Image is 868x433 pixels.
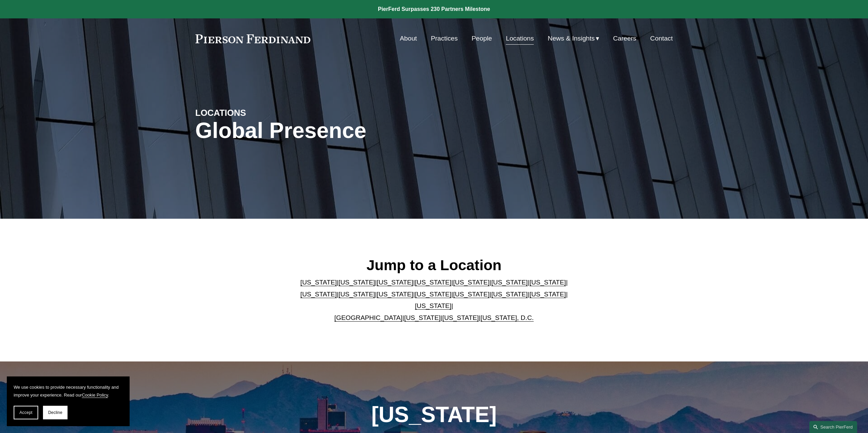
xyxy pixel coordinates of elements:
a: Search this site [809,421,857,433]
a: Careers [613,32,636,45]
h4: LOCATIONS [195,107,315,118]
a: folder dropdown [548,32,599,45]
span: News & Insights [548,33,595,45]
a: [US_STATE] [529,291,566,298]
a: [US_STATE] [300,279,337,286]
a: [US_STATE], D.C. [481,314,534,321]
section: Cookie banner [7,376,130,426]
a: [US_STATE] [339,279,375,286]
a: [US_STATE] [529,279,566,286]
h2: Jump to a Location [295,256,573,274]
a: [US_STATE] [491,279,528,286]
span: Accept [19,410,32,415]
a: Cookie Policy [82,392,108,398]
a: [US_STATE] [442,314,479,321]
a: [US_STATE] [415,291,452,298]
a: [GEOGRAPHIC_DATA] [334,314,402,321]
a: [US_STATE] [404,314,441,321]
a: [US_STATE] [377,291,413,298]
span: Decline [48,410,62,415]
a: Contact [650,32,673,45]
a: [US_STATE] [339,291,375,298]
a: [US_STATE] [453,279,489,286]
button: Accept [14,406,38,419]
a: Practices [431,32,458,45]
a: People [472,32,492,45]
a: [US_STATE] [415,302,452,309]
a: [US_STATE] [300,291,337,298]
a: About [400,32,417,45]
a: [US_STATE] [377,279,413,286]
p: | | | | | | | | | | | | | | | | | | [295,277,573,324]
h1: [US_STATE] [335,402,533,427]
a: [US_STATE] [453,291,489,298]
a: [US_STATE] [415,279,452,286]
a: [US_STATE] [491,291,528,298]
button: Decline [43,406,68,419]
a: Locations [506,32,534,45]
p: We use cookies to provide necessary functionality and improve your experience. Read our . [14,383,123,399]
h1: Global Presence [195,118,514,143]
